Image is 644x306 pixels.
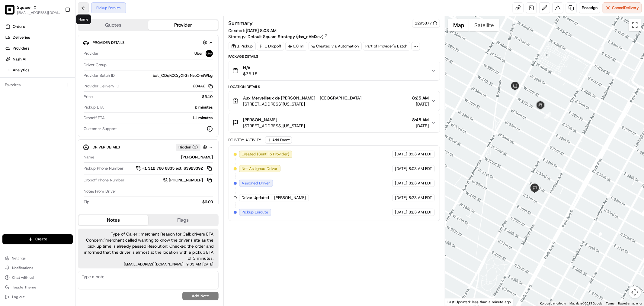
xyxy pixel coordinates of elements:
a: Nash AI [2,54,75,64]
span: Created: [229,28,277,34]
div: 11 minutes [107,115,213,121]
span: Provider Details [93,40,124,45]
button: Log out [2,293,73,301]
span: [DATE] [412,101,429,107]
span: Pickup Phone Number [84,166,123,171]
span: Price [84,94,93,99]
span: [DATE] [395,195,407,200]
span: Map data ©2025 Google [569,302,602,305]
span: Driver Updated [242,195,269,200]
span: Settings [12,256,26,261]
a: 📗Knowledge Base [4,85,49,96]
span: Pylon [60,103,73,107]
div: 💻 [51,88,56,93]
a: [PHONE_NUMBER] [163,177,213,184]
div: Last Updated: less than a minute ago [445,298,514,306]
span: [DATE] [395,181,407,186]
span: $5.10 [202,94,213,99]
a: Deliveries [2,33,75,42]
span: Type of Caller : merchant Reason for Call: drivers ETA Concern:`merchant called wanting to know t... [83,231,214,261]
button: SquareSquare[EMAIL_ADDRESS][DOMAIN_NAME] [2,2,62,17]
span: [EMAIL_ADDRESS][DOMAIN_NAME] [124,262,184,266]
button: Flags [148,215,218,225]
a: Terms (opens in new tab) [606,302,614,305]
a: Providers [2,44,75,53]
div: 18 [598,46,604,52]
p: Welcome 👋 [6,24,110,34]
span: Not Assigned Driver [242,166,278,171]
button: 204A2 [193,83,213,89]
span: Toggle Theme [12,285,36,290]
span: Nash AI [13,57,26,62]
span: Chat with us! [12,275,34,280]
div: Delivery Activity [229,138,261,142]
span: [PERSON_NAME] [274,195,306,200]
button: Notes [78,215,148,225]
span: Customer Support [84,126,117,132]
button: Square [17,4,30,10]
span: Default Square Strategy (dss_eAMXev) [248,34,324,40]
div: 2 minutes [106,105,213,110]
span: Notes From Driver [84,189,116,194]
a: Default Square Strategy (dss_eAMXev) [248,34,328,40]
span: 8:25 AM [412,95,429,101]
a: Orders [2,22,75,31]
button: Show street map [448,19,469,31]
span: [DATE] [203,262,214,266]
button: [EMAIL_ADDRESS][DOMAIN_NAME] [17,10,60,15]
a: +1 312 766 6835 ext. 63923392 [136,165,213,172]
div: 1 Pickup [229,42,256,50]
span: Uber [195,51,203,56]
div: 📗 [6,88,11,93]
span: 8:45 AM [412,117,429,123]
img: Nash [6,6,18,18]
a: Open this area in Google Maps (opens a new window) [447,298,466,306]
div: $6.00 [92,199,213,205]
img: Square [5,5,14,15]
span: [DATE] [395,166,407,171]
button: Provider Details [83,37,213,47]
button: Notifications [2,264,73,272]
span: 9:03 AM [187,262,201,266]
span: 8:23 AM EDT [409,210,432,215]
span: Assigned Driver [242,181,270,186]
button: Provider [148,20,218,30]
span: Provider Delivery ID [84,83,119,89]
h3: Summary [229,21,253,26]
span: Provider [84,51,98,56]
span: [STREET_ADDRESS][US_STATE] [243,123,305,129]
button: Start new chat [103,60,110,67]
button: 1295877 [415,21,437,26]
span: Tip [84,199,89,205]
img: 1736555255976-a54dd68f-1ca7-489b-9aae-adbdc363a1c4 [6,58,17,69]
button: CancelDelivery [603,2,642,13]
div: 0.8 mi [285,42,307,50]
span: N/A [243,65,258,71]
span: Name [84,155,94,160]
button: Aux Merveilleux de [PERSON_NAME] - [GEOGRAPHIC_DATA][STREET_ADDRESS][US_STATE]8:25 AM[DATE] [229,91,440,111]
a: Report a map error [618,302,642,305]
a: Created via Automation [309,42,362,50]
span: Knowledge Base [12,88,46,94]
div: Start new chat [21,58,99,64]
a: Analytics [2,65,75,75]
button: Quotes [78,20,148,30]
span: +1 312 766 6835 ext. 63923392 [142,166,203,171]
button: Toggle Theme [2,283,73,291]
a: 💻API Documentation [49,85,99,96]
button: Keyboard shortcuts [540,301,566,306]
div: Favorites [2,80,73,90]
div: Strategy: [229,34,328,40]
button: Hidden (3) [176,143,209,151]
button: Toggle fullscreen view [629,19,641,31]
button: Map camera controls [629,286,641,298]
span: Cancel Delivery [612,5,639,11]
button: [PERSON_NAME][STREET_ADDRESS][US_STATE]8:45 AM[DATE] [229,113,440,132]
button: Add Event [265,136,292,144]
div: 1 Dropoff [257,42,284,50]
span: [PERSON_NAME] [243,117,277,123]
span: [DATE] [395,210,407,215]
